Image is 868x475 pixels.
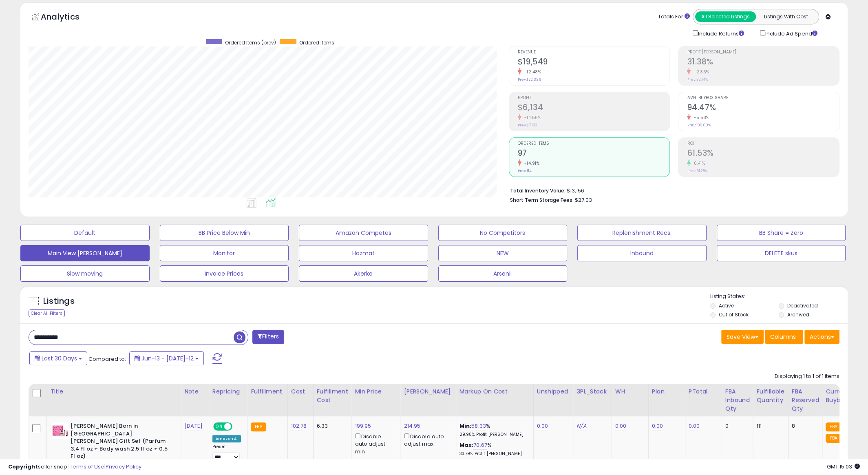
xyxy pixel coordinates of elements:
[510,185,833,195] li: $13,156
[8,463,38,471] strong: Copyright
[252,330,284,344] button: Filters
[725,422,747,430] div: 0
[615,422,627,430] a: 0.00
[160,265,289,282] button: Invoice Prices
[41,11,95,24] h5: Analytics
[404,432,449,448] div: Disable auto adjust max
[719,311,749,318] label: Out of Stock
[43,296,75,307] h5: Listings
[754,29,830,38] div: Include Ad Spend
[225,39,276,46] span: Ordered Items (prev)
[787,302,818,309] label: Deactivated
[459,422,527,437] div: %
[775,373,839,380] div: Displaying 1 to 1 of 1 items
[317,387,348,404] div: Fulfillment Cost
[725,387,750,413] div: FBA inbound Qty
[510,197,574,203] b: Short Term Storage Fees:
[689,387,718,396] div: PTotal
[756,387,784,404] div: Fulfillable Quantity
[521,69,541,75] small: -12.48%
[521,115,541,121] small: -14.56%
[299,225,428,241] button: Amazon Competes
[50,387,177,396] div: Title
[576,422,586,430] a: N/A
[471,422,486,430] a: 58.33
[518,103,670,114] h2: $6,134
[687,103,839,114] h2: 94.47%
[717,245,846,261] button: DELETE skus
[518,168,532,173] small: Prev: 114
[687,96,839,100] span: Avg. Buybox Share
[573,384,612,416] th: CSV column name: cust_attr_3_3PL_Stock
[826,422,841,431] small: FBA
[459,432,527,437] p: 29.98% Profit [PERSON_NAME]
[612,384,648,416] th: CSV column name: cust_attr_2_WH
[317,422,345,430] div: 6.33
[459,422,472,430] b: Min:
[212,387,244,396] div: Repricing
[689,422,700,430] a: 0.00
[652,387,682,396] div: Plan
[770,333,796,341] span: Columns
[691,160,705,166] small: 0.41%
[456,384,533,416] th: The percentage added to the cost of goods (COGS) that forms the calculator for Min & Max prices.
[212,435,241,442] div: Amazon AI
[717,225,846,241] button: BB Share = Zero
[299,245,428,261] button: Hazmat
[438,225,568,241] button: No Competitors
[518,50,670,55] span: Revenue
[129,351,204,365] button: Jun-13 - [DATE]-12
[687,57,839,68] h2: 31.38%
[70,463,104,471] a: Terms of Use
[459,442,527,457] div: %
[615,387,645,396] div: WH
[756,422,782,430] div: 111
[459,387,530,396] div: Markup on Cost
[251,422,266,431] small: FBA
[438,265,568,282] button: Arsenii
[755,11,816,22] button: Listings With Cost
[8,463,141,471] div: seller snap | |
[537,422,548,430] a: 0.00
[658,13,690,21] div: Totals For
[765,330,803,344] button: Columns
[687,123,710,128] small: Prev: 100.00%
[687,168,707,173] small: Prev: 61.28%
[687,141,839,146] span: ROI
[577,225,707,241] button: Replenishment Recs.
[510,187,565,194] b: Total Inventory Value:
[537,387,570,396] div: Unshipped
[299,39,334,46] span: Ordered Items
[575,196,592,204] span: $27.03
[710,293,848,300] p: Listing States:
[291,387,310,396] div: Cost
[459,441,474,449] b: Max:
[787,311,809,318] label: Archived
[695,11,756,22] button: All Selected Listings
[691,69,709,75] small: -2.36%
[52,422,68,439] img: 41udgcuBi1L._SL40_.jpg
[687,77,707,82] small: Prev: 32.14%
[518,57,670,68] h2: $19,549
[20,265,150,282] button: Slow moving
[355,422,371,430] a: 199.95
[576,387,608,396] div: 3PL_Stock
[106,463,141,471] a: Privacy Policy
[29,309,65,317] div: Clear All Filters
[792,387,819,413] div: FBA Reserved Qty
[577,245,707,261] button: Inbound
[42,354,77,362] span: Last 30 Days
[71,422,170,462] b: [PERSON_NAME] Born in [GEOGRAPHIC_DATA] [PERSON_NAME] Gift Set (Parfum 3.4 Fl oz + Body wash 2.5 ...
[518,77,541,82] small: Prev: $22,336
[473,441,487,449] a: 70.67
[691,115,709,121] small: -5.53%
[404,422,420,430] a: 214.95
[20,225,150,241] button: Default
[29,351,87,365] button: Last 30 Days
[648,384,685,416] th: CSV column name: cust_attr_5_Plan
[88,355,126,363] span: Compared to:
[141,354,194,362] span: Jun-13 - [DATE]-12
[404,387,452,396] div: [PERSON_NAME]
[438,245,568,261] button: NEW
[214,423,224,430] span: ON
